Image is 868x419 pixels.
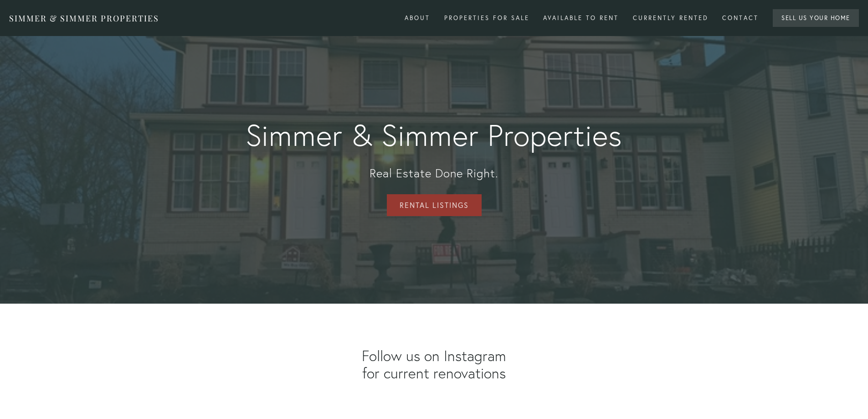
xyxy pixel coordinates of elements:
[231,119,637,181] p: Real Estate Done Right.
[716,10,765,26] a: Contact
[399,10,436,26] a: About
[537,10,625,26] div: Available to rent
[387,194,482,216] a: Rental Listings
[231,119,637,152] strong: Simmer & Simmer Properties
[9,13,159,24] a: Simmer & Simmer Properties
[773,9,859,27] a: Sell Us Your Home
[627,10,714,26] div: Currently rented
[216,347,652,383] h1: Follow us on Instagram for current renovations
[438,10,535,26] div: Properties for Sale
